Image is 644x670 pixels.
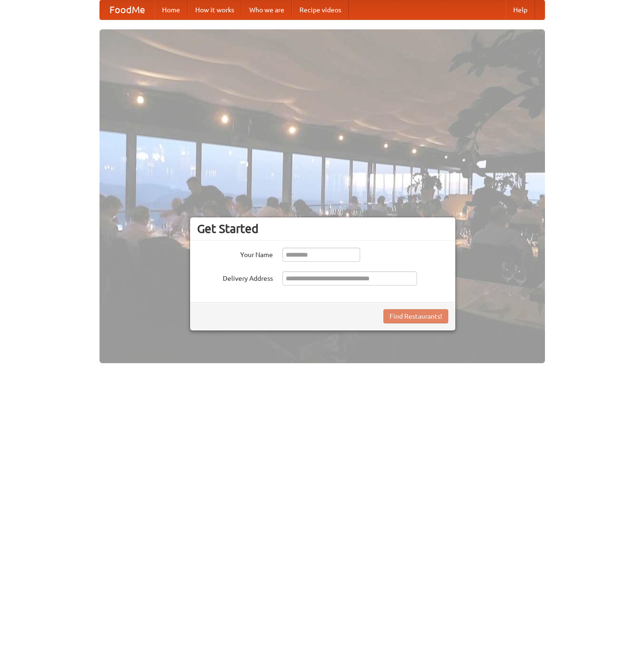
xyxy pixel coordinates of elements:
[197,271,273,283] label: Delivery Address
[154,0,188,19] a: Home
[188,0,242,19] a: How it works
[292,0,349,19] a: Recipe videos
[242,0,292,19] a: Who we are
[197,248,273,259] label: Your Name
[506,0,535,19] a: Help
[383,309,448,323] button: Find Restaurants!
[197,222,448,236] h3: Get Started
[100,0,154,19] a: FoodMe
